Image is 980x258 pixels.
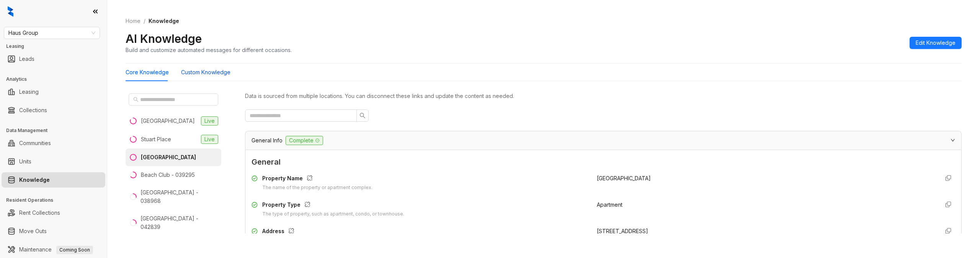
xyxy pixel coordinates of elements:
[2,154,105,169] li: Units
[597,175,651,181] span: [GEOGRAPHIC_DATA]
[19,51,34,67] a: Leads
[141,171,195,179] div: Beach Club - 039295
[19,224,47,239] a: Move Outs
[144,17,145,25] li: /
[245,131,961,150] div: General InfoComplete
[359,113,366,119] span: search
[19,205,60,220] a: Rent Collections
[19,136,51,151] a: Communities
[262,211,404,218] div: The type of property, such as apartment, condo, or townhouse.
[2,172,105,188] li: Knowledge
[6,197,107,204] h3: Resident Operations
[2,224,105,239] li: Move Outs
[141,117,195,125] div: [GEOGRAPHIC_DATA]
[201,116,218,126] span: Live
[19,84,39,100] a: Leasing
[124,17,142,25] a: Home
[6,76,107,83] h3: Analytics
[6,127,107,134] h3: Data Management
[126,68,169,77] div: Core Knowledge
[140,188,218,205] div: [GEOGRAPHIC_DATA] - 038968
[6,43,107,50] h3: Leasing
[140,214,218,231] div: [GEOGRAPHIC_DATA] - 042839
[2,205,105,220] li: Rent Collections
[126,31,202,46] h2: AI Knowledge
[286,136,323,145] span: Complete
[262,227,431,237] div: Address
[2,136,105,151] li: Communities
[141,153,196,162] div: [GEOGRAPHIC_DATA]
[2,103,105,118] li: Collections
[252,156,955,168] span: General
[8,6,13,17] img: logo
[916,39,955,47] span: Edit Knowledge
[181,68,230,77] div: Custom Knowledge
[141,135,171,144] div: Stuart Place
[252,136,283,145] span: General Info
[2,242,105,257] li: Maintenance
[19,154,31,169] a: Units
[262,184,372,191] div: The name of the property or apartment complex.
[2,51,105,67] li: Leads
[245,92,962,100] div: Data is sourced from multiple locations. You can disconnect these links and update the content as...
[910,37,962,49] button: Edit Knowledge
[597,201,622,208] span: Apartment
[2,84,105,100] li: Leasing
[201,135,218,144] span: Live
[597,227,933,235] div: [STREET_ADDRESS]
[19,103,47,118] a: Collections
[149,18,179,24] span: Knowledge
[133,97,139,102] span: search
[126,46,292,54] div: Build and customize automated messages for different occasions.
[56,246,93,254] span: Coming Soon
[19,172,50,188] a: Knowledge
[262,174,372,184] div: Property Name
[951,138,955,142] span: expanded
[262,201,404,211] div: Property Type
[8,27,95,39] span: Haus Group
